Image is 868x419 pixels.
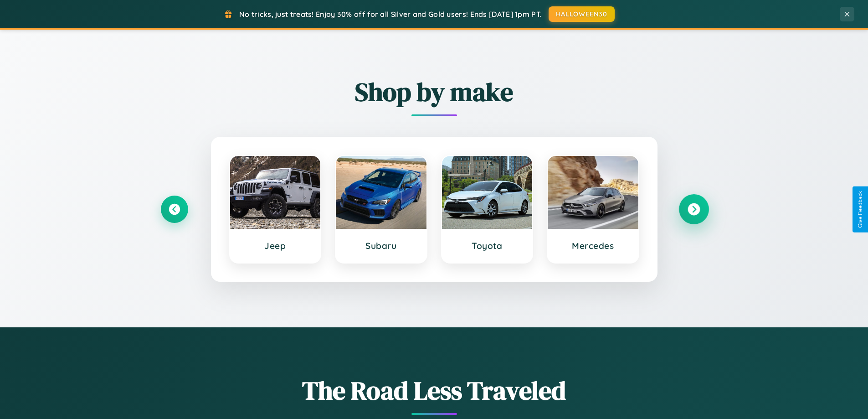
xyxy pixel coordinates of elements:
div: Give Feedback [857,191,863,228]
h1: The Road Less Traveled [161,373,708,408]
h3: Mercedes [557,240,629,251]
h3: Toyota [451,240,524,251]
h3: Subaru [345,240,417,251]
button: HALLOWEEN30 [549,6,615,22]
span: No tricks, just treats! Enjoy 30% off for all Silver and Gold users! Ends [DATE] 1pm PT. [239,10,542,19]
h2: Shop by make [161,74,708,109]
h3: Jeep [239,240,312,251]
